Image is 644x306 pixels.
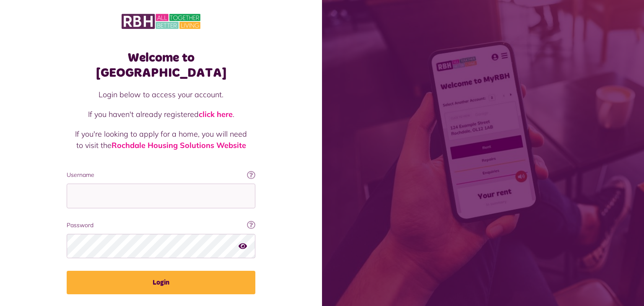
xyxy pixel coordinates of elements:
h1: Welcome to [GEOGRAPHIC_DATA] [67,50,255,80]
a: Rochdale Housing Solutions Website [112,140,246,150]
p: Login below to access your account. [75,89,247,100]
label: Password [67,221,255,230]
label: Username [67,171,255,179]
p: If you haven't already registered . [75,109,247,120]
p: If you're looking to apply for a home, you will need to visit the [75,128,247,151]
a: click here [199,109,233,119]
img: MyRBH [122,13,200,30]
button: Login [67,271,255,294]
